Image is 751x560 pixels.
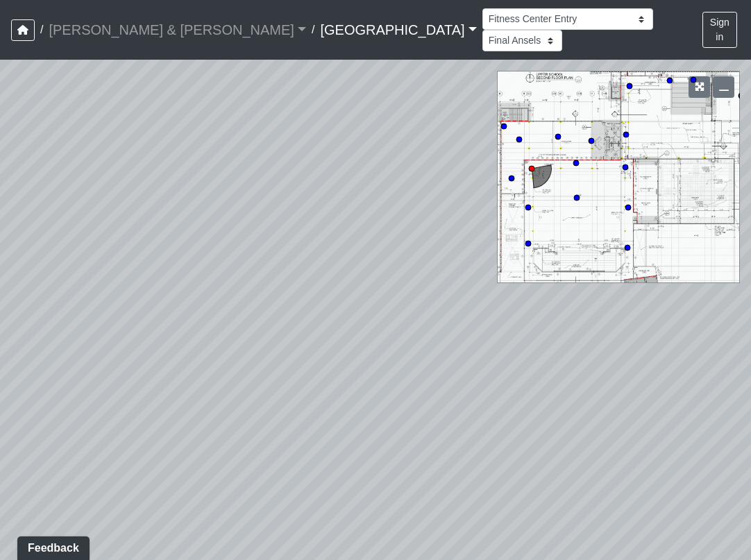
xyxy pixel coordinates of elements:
[702,12,737,48] button: Sign in
[320,16,476,44] a: [GEOGRAPHIC_DATA]
[49,16,306,44] a: [PERSON_NAME] & [PERSON_NAME]
[10,532,96,560] iframe: Ybug feedback widget
[306,16,320,44] span: /
[35,16,49,44] span: /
